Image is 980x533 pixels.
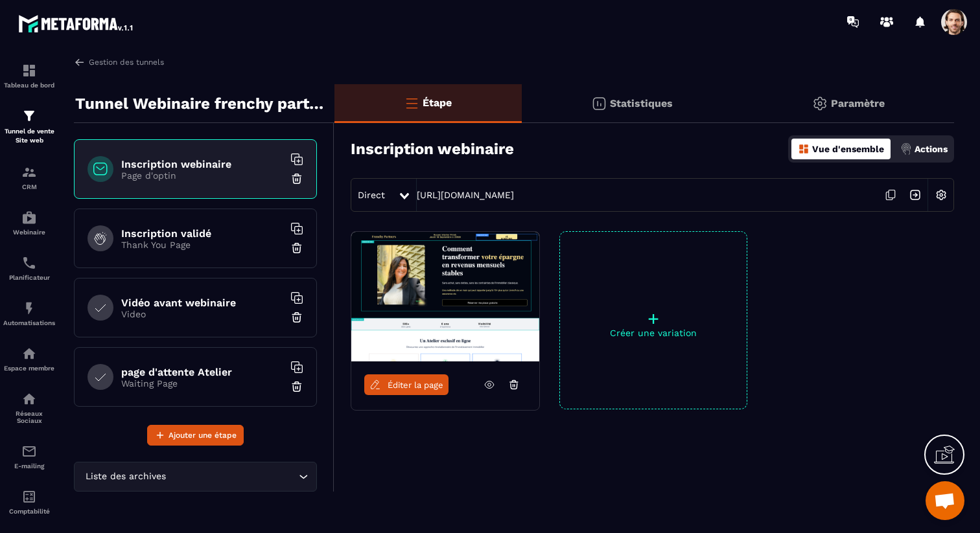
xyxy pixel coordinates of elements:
[3,200,55,245] a: automationsautomationsWebinaire
[417,190,514,200] a: [URL][DOMAIN_NAME]
[169,429,237,442] span: Ajouter une étape
[404,95,419,111] img: bars-o.4a397970.svg
[3,183,55,190] p: CRM
[3,53,55,98] a: formationformationTableau de bord
[351,232,539,361] img: image
[21,301,37,316] img: automations
[3,410,55,424] p: Réseaux Sociaux
[121,366,283,378] h6: page d'attente Atelier
[358,190,385,200] span: Direct
[21,391,37,407] img: social-network
[364,374,449,395] a: Éditer la page
[3,508,55,515] p: Comptabilité
[3,98,55,155] a: formationformationTunnel de vente Site web
[3,336,55,381] a: automationsautomationsEspace membre
[169,470,296,484] input: Search for option
[21,444,37,459] img: email
[82,470,169,484] span: Liste des archives
[610,97,673,109] p: Statistiques
[560,310,747,328] p: +
[388,380,443,390] span: Éditer la page
[926,481,964,520] div: Ouvrir le chat
[121,240,283,250] p: Thank You Page
[3,479,55,525] a: accountantaccountantComptabilité
[3,462,55,470] p: E-mailing
[831,97,885,109] p: Paramètre
[812,96,828,111] img: setting-gr.5f69749f.svg
[3,245,55,291] a: schedulerschedulerPlanificateur
[903,183,927,207] img: arrow-next.bcc2205e.svg
[929,183,953,207] img: setting-w.858f3a88.svg
[290,242,303,255] img: trash
[21,255,37,271] img: scheduler
[812,144,884,154] p: Vue d'ensemble
[21,164,37,180] img: formation
[18,12,135,35] img: logo
[560,328,747,338] p: Créer une variation
[290,380,303,393] img: trash
[290,311,303,324] img: trash
[798,143,810,155] img: dashboard-orange.40269519.svg
[351,140,514,158] h3: Inscription webinaire
[121,170,283,181] p: Page d'optin
[121,158,283,170] h6: Inscription webinaire
[3,155,55,200] a: formationformationCRM
[3,381,55,434] a: social-networksocial-networkRéseaux Sociaux
[121,378,283,389] p: Waiting Page
[3,274,55,281] p: Planificateur
[915,144,948,154] p: Actions
[21,63,37,78] img: formation
[3,434,55,479] a: emailemailE-mailing
[74,56,164,68] a: Gestion des tunnels
[3,82,55,89] p: Tableau de bord
[21,346,37,361] img: automations
[21,489,37,505] img: accountant
[121,297,283,309] h6: Vidéo avant webinaire
[290,172,303,185] img: trash
[75,91,325,117] p: Tunnel Webinaire frenchy partners
[900,143,912,155] img: actions.d6e523a2.png
[21,108,37,124] img: formation
[423,96,452,109] p: Étape
[21,210,37,225] img: automations
[74,462,317,492] div: Search for option
[3,127,55,145] p: Tunnel de vente Site web
[147,425,244,446] button: Ajouter une étape
[3,319,55,326] p: Automatisations
[3,229,55,236] p: Webinaire
[74,56,86,68] img: arrow
[121,309,283,319] p: Video
[121,227,283,240] h6: Inscription validé
[591,96,607,111] img: stats.20deebd0.svg
[3,365,55,372] p: Espace membre
[3,291,55,336] a: automationsautomationsAutomatisations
